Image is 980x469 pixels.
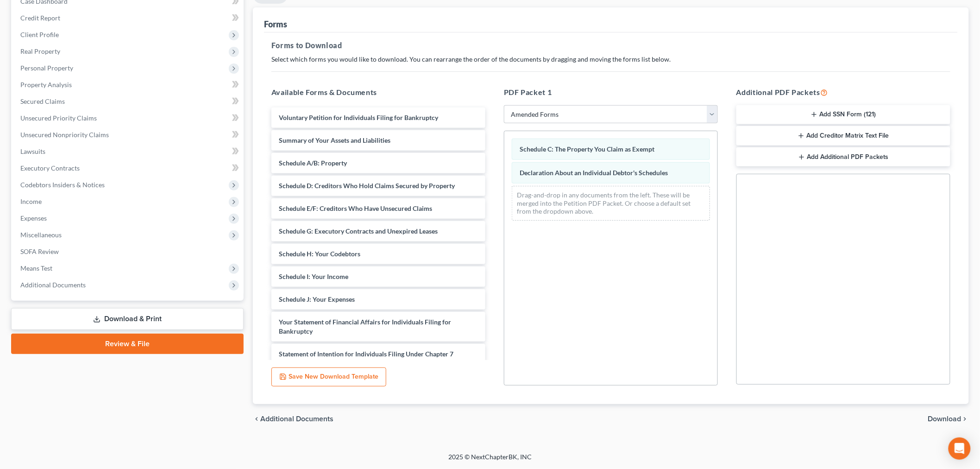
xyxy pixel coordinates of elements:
[11,308,244,330] a: Download & Print
[20,81,72,89] span: Property Analysis
[271,87,485,98] h5: Available Forms & Documents
[279,318,451,335] span: Your Statement of Financial Affairs for Individuals Filing for Bankruptcy
[20,281,86,289] span: Additional Documents
[20,64,73,72] span: Personal Property
[736,147,950,167] button: Add Additional PDF Packets
[20,131,109,139] span: Unsecured Nonpriority Claims
[949,437,971,460] div: Open Intercom Messenger
[20,197,42,205] span: Income
[20,147,45,155] span: Lawsuits
[13,93,244,110] a: Secured Claims
[264,19,287,30] div: Forms
[11,334,244,354] a: Review & File
[271,368,386,387] button: Save New Download Template
[279,227,438,235] span: Schedule G: Executory Contracts and Unexpired Leases
[260,415,333,423] span: Additional Documents
[271,40,950,51] h5: Forms to Download
[13,143,244,160] a: Lawsuits
[279,114,438,121] span: Voluntary Petition for Individuals Filing for Bankruptcy
[13,160,244,177] a: Executory Contracts
[736,126,950,146] button: Add Creditor Matrix Text File
[13,243,244,260] a: SOFA Review
[13,10,244,26] a: Credit Report
[20,264,52,272] span: Means Test
[279,136,390,144] span: Summary of Your Assets and Liabilities
[279,273,348,280] span: Schedule I: Your Income
[253,415,260,423] i: chevron_left
[253,415,333,423] a: chevron_left Additional Documents
[520,145,654,153] span: Schedule C: The Property You Claim as Exempt
[279,182,455,190] span: Schedule D: Creditors Who Hold Claims Secured by Property
[736,87,950,98] h5: Additional PDF Packets
[520,169,668,177] span: Declaration About an Individual Debtor's Schedules
[13,110,244,127] a: Unsecured Priority Claims
[961,415,969,423] i: chevron_right
[20,14,60,22] span: Credit Report
[271,55,950,64] p: Select which forms you would like to download. You can rearrange the order of the documents by dr...
[226,452,754,469] div: 2025 © NextChapterBK, INC
[20,181,105,189] span: Codebtors Insiders & Notices
[279,250,360,258] span: Schedule H: Your Codebtors
[20,114,97,122] span: Unsecured Priority Claims
[736,105,950,125] button: Add SSN Form (121)
[20,164,80,172] span: Executory Contracts
[13,76,244,93] a: Property Analysis
[504,87,718,98] h5: PDF Packet 1
[279,350,453,358] span: Statement of Intention for Individuals Filing Under Chapter 7
[20,231,62,239] span: Miscellaneous
[928,415,969,423] button: Download chevron_right
[20,214,47,222] span: Expenses
[20,31,59,38] span: Client Profile
[20,47,60,55] span: Real Property
[512,186,710,221] div: Drag-and-drop in any documents from the left. These will be merged into the Petition PDF Packet. ...
[20,247,59,255] span: SOFA Review
[279,204,432,212] span: Schedule E/F: Creditors Who Have Unsecured Claims
[13,127,244,143] a: Unsecured Nonpriority Claims
[279,295,355,303] span: Schedule J: Your Expenses
[928,415,961,423] span: Download
[279,159,347,167] span: Schedule A/B: Property
[20,97,65,105] span: Secured Claims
